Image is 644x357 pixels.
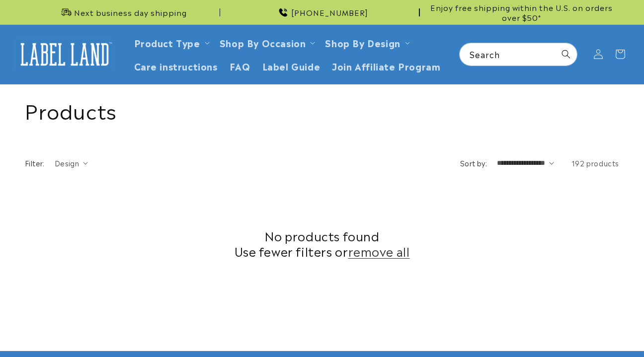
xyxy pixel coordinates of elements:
span: Shop By Occasion [220,37,306,48]
img: Label Land [15,39,114,70]
a: Join Affiliate Program [326,54,446,77]
iframe: Gorgias Floating Chat [435,310,634,347]
span: Enjoy free shipping within the U.S. on orders over $50* [424,2,619,22]
label: Sort by: [460,158,487,168]
a: Label Guide [256,54,326,77]
summary: Product Type [128,31,214,54]
span: [PHONE_NUMBER] [291,7,368,17]
a: remove all [348,243,410,259]
a: Product Type [134,36,200,49]
summary: Shop By Occasion [214,31,320,54]
a: Label Land [11,35,118,73]
h1: Products [25,97,619,123]
a: Care instructions [128,54,224,77]
a: Shop By Design [325,36,400,49]
h2: No products found Use fewer filters or [25,228,619,259]
span: 192 products [571,158,619,168]
span: Join Affiliate Program [332,60,440,71]
a: FAQ [224,54,256,77]
summary: Shop By Design [319,31,413,54]
summary: Design (0 selected) [55,158,88,168]
button: Search [555,43,577,65]
span: Next business day shipping [74,7,187,17]
span: FAQ [230,60,250,71]
span: Design [55,158,79,168]
span: Care instructions [134,60,218,71]
span: Label Guide [262,60,321,71]
h2: Filter: [25,158,45,168]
